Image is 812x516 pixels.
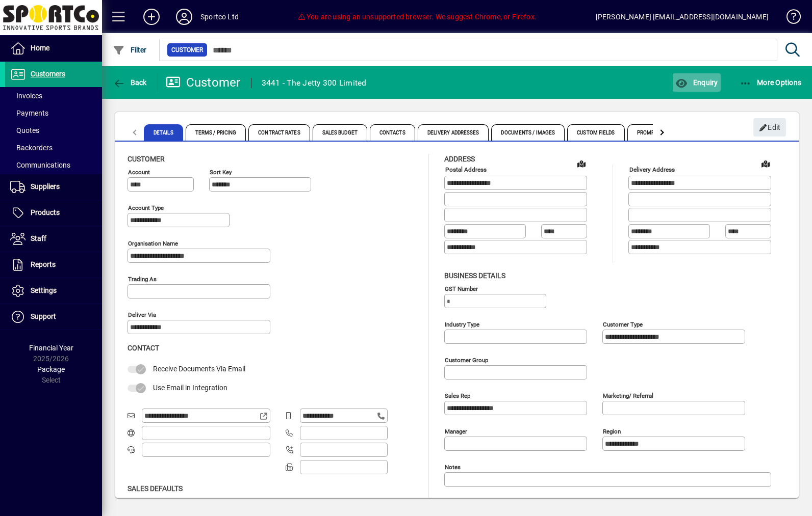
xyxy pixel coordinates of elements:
mat-label: Manager [445,427,467,434]
div: Sportco Ltd [200,9,239,25]
a: View on map [757,155,774,172]
button: Back [110,73,149,92]
mat-label: Organisation name [128,240,178,247]
span: Sales Budget [313,124,367,141]
span: Enquiry [675,78,718,87]
a: View on map [573,155,590,172]
span: Package [37,365,65,373]
mat-label: Sort key [210,169,232,176]
a: Suppliers [5,174,102,200]
a: Home [5,36,102,61]
button: Enquiry [673,73,720,92]
a: Reports [5,252,102,278]
span: Back [113,78,147,87]
mat-label: Trading as [128,276,157,283]
span: Customer [171,45,203,55]
span: Business details [444,271,505,280]
a: Backorders [5,139,102,156]
span: Receive Documents Via Email [153,365,245,373]
button: Filter [110,41,149,59]
a: Staff [5,226,102,252]
span: Custom Fields [567,124,624,141]
mat-label: Region [603,427,621,434]
span: Settings [31,286,57,294]
span: Reports [31,260,56,268]
mat-label: Industry type [445,320,479,328]
span: Details [144,124,183,141]
span: Address [444,155,475,163]
span: Support [31,312,56,320]
mat-label: Marketing/ Referral [603,392,653,399]
span: Contract Rates [248,124,310,141]
span: Prompts [627,124,671,141]
span: Backorders [10,144,53,152]
mat-label: Account [128,169,150,176]
span: More Options [740,78,802,87]
span: Use Email in Integration [153,384,227,392]
span: Filter [113,46,147,54]
span: Communications [10,161,70,169]
div: 3441 - The Jetty 300 Limited [262,75,367,91]
mat-label: Customer group [445,356,488,363]
a: Communications [5,156,102,174]
a: Support [5,304,102,330]
a: Quotes [5,122,102,139]
button: Edit [753,118,786,137]
span: Staff [31,234,46,242]
span: Suppliers [31,182,60,191]
span: Home [31,44,49,52]
a: Settings [5,278,102,304]
span: Contact [128,344,159,352]
mat-label: Account Type [128,204,164,211]
button: More Options [737,73,804,92]
button: Profile [168,8,200,26]
span: Customers [31,70,65,78]
span: Contacts [370,124,415,141]
span: Delivery Addresses [418,124,489,141]
a: Invoices [5,87,102,104]
a: Knowledge Base [779,2,799,35]
mat-label: Deliver via [128,311,156,318]
span: Financial Year [29,344,73,352]
span: You are using an unsupported browser. We suggest Chrome, or Firefox. [298,13,537,21]
span: Sales defaults [128,484,183,493]
mat-label: Notes [445,463,461,470]
span: Customer [128,155,165,163]
mat-label: Customer type [603,320,643,328]
span: Terms / Pricing [186,124,246,141]
div: [PERSON_NAME] [EMAIL_ADDRESS][DOMAIN_NAME] [596,9,769,25]
span: Edit [759,119,781,136]
div: Customer [166,74,241,91]
span: Documents / Images [491,124,565,141]
mat-label: Sales rep [445,392,470,399]
a: Products [5,200,102,226]
a: Payments [5,104,102,122]
app-page-header-button: Back [102,73,158,92]
span: Payments [10,109,48,117]
span: Invoices [10,92,42,100]
span: Quotes [10,126,39,134]
button: Add [135,8,168,26]
mat-label: GST Number [445,285,478,292]
span: Products [31,208,60,216]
